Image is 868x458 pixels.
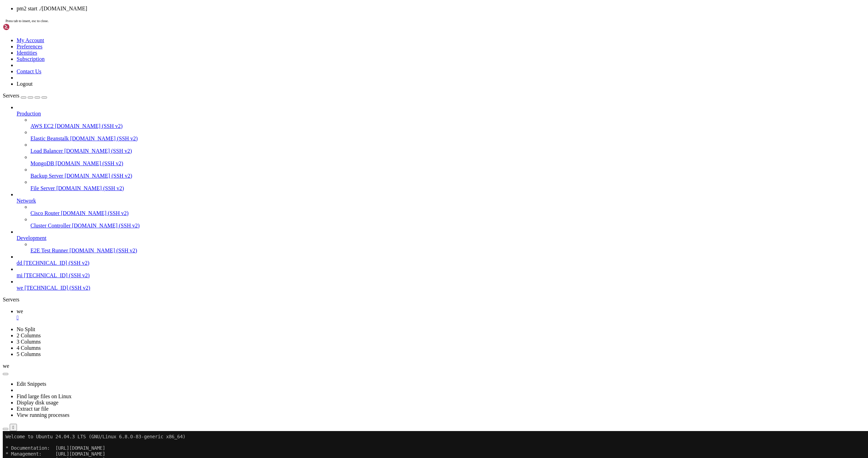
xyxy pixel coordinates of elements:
span: [DOMAIN_NAME] (SSH v2) [55,160,123,166]
li: AWS EC2 [DOMAIN_NAME] (SSH v2) [30,117,865,129]
a: 2 Columns [17,333,41,338]
li: Elastic Beanstalk [DOMAIN_NAME] (SSH v2) [30,129,865,142]
span: │ [166,181,169,186]
a: E2E Test Runner [DOMAIN_NAME] (SSH v2) [30,247,865,254]
span: mem [158,181,166,186]
a: we [17,308,865,321]
a: 3 Columns [17,339,41,345]
span: pid [91,181,100,186]
a: AWS EC2 [DOMAIN_NAME] (SSH v2) [30,123,865,129]
a: Cluster Controller [DOMAIN_NAME] (SSH v2) [30,223,865,229]
x-row: just raised the bar for easy, resilient and secure K8s cluster deployment. [3,83,779,89]
li: Production [17,104,865,191]
x-row: * Documentation: [URL][DOMAIN_NAME] [3,14,779,20]
span: │ [11,181,14,186]
x-row: Enable ESM Apps to receive additional future security updates. [3,129,779,135]
span: Elastic Beanstalk [30,135,69,141]
span: mi [17,272,22,278]
span: [DOMAIN_NAME] (SSH v2) [64,148,132,154]
x-row: * Management: [URL][DOMAIN_NAME] [3,20,779,26]
span: Backup Server [30,173,63,179]
x-row: 0 updates can be applied immediately. [3,118,779,124]
a: Subscription [17,56,45,62]
div:  [12,425,14,430]
a: Development [17,235,865,241]
span: user [169,181,180,186]
span: │ [125,181,127,186]
span: │ [119,181,122,186]
span: │ [3,181,6,186]
span: we [17,285,23,291]
a: 5 Columns [17,351,41,357]
span: [PM2] [3,169,17,175]
span: Development [17,235,46,241]
span: [PM2] [3,164,17,169]
img: Shellngn [3,24,43,30]
li: Backup Server [DOMAIN_NAME] (SSH v2) [30,167,865,179]
li: Load Balancer [DOMAIN_NAME] (SSH v2) [30,142,865,154]
span: │ [89,181,91,186]
span: │ [205,181,208,186]
span: ┌────┬───────────┬─────────────┬─────────┬─────────┬──────────┬────────┬──────┬───────────┬──────... [3,175,376,181]
li: Cluster Controller [DOMAIN_NAME] (SSH v2) [30,216,865,229]
span: namespace [28,181,53,186]
a: Production [17,111,865,117]
li: E2E Test Runner [DOMAIN_NAME] (SSH v2) [30,241,865,254]
span: id [6,181,11,186]
span: [DOMAIN_NAME] (SSH v2) [70,135,138,141]
a:  [17,315,865,321]
x-row: Swap usage: 0% [3,66,779,72]
span: we [17,308,23,314]
span: AWS EC2 [30,123,54,129]
span: [DOMAIN_NAME] (SSH v2) [55,123,123,129]
span: [DOMAIN_NAME] (SSH v2) [65,173,133,179]
span: status [127,181,144,186]
a: File Server [DOMAIN_NAME] (SSH v2) [30,185,865,191]
a: Preferences [17,44,43,49]
span: [DOMAIN_NAME] (SSH v2) [72,223,140,228]
span: Network [17,198,36,204]
a: View running processes [17,412,70,418]
a: mi [TECHNICAL_ID] (SSH v2) [17,272,865,279]
a: Edit Snippets [17,381,46,387]
x-row: Last login: [DATE] from [TECHNICAL_ID] [3,152,779,158]
span: Press tab to insert, esc to close. [6,19,48,23]
a: No Split [17,326,35,332]
li: Development [17,229,865,254]
span: watching [183,181,205,186]
span: version [55,181,75,186]
span: E2E Test Runner [30,247,68,253]
span: Cluster Controller [30,223,71,228]
li: File Server [DOMAIN_NAME] (SSH v2) [30,179,865,191]
span: │ [53,181,55,186]
span: │ [75,181,77,186]
x-row: Welcome to Ubuntu 24.04.3 LTS (GNU/Linux 6.8.0-83-generic x86_64) [3,3,779,9]
span: └────┴───────────┴─────────────┴─────────┴─────────┴──────────┴────────┴──────┴───────────┴──────... [3,187,376,192]
x-row: * Support: [URL][DOMAIN_NAME] [3,26,779,32]
span: dd [17,260,22,266]
li: pm2 start ./[DOMAIN_NAME] [17,6,865,12]
x-row: System information as of [DATE] [3,37,779,43]
x-row: System load: 0.0 Processes: 109 [3,49,779,55]
li: dd [TECHNICAL_ID] (SSH v2) [17,254,865,266]
li: we [TECHNICAL_ID] (SSH v2) [17,279,865,291]
span: we [3,363,9,369]
x-row: root@less-fire:~# pm2 list [3,158,779,164]
a: Find large files on Linux [17,393,72,399]
a: 4 Columns [17,345,41,351]
a: Cisco Router [DOMAIN_NAME] (SSH v2) [30,210,865,216]
span: [TECHNICAL_ID] (SSH v2) [25,285,90,291]
span: │ [25,181,28,186]
li: Network [17,191,865,229]
a: Extract tar file [17,406,48,412]
span: [DOMAIN_NAME] (SSH v2) [70,247,137,253]
x-row: Memory usage: 5% IPv4 address for ens3: [TECHNICAL_ID] [3,60,779,66]
button:  [10,424,17,431]
x-row: * Strictly confined Kubernetes makes edge and IoT secure. Learn how MicroK8s [3,77,779,83]
a: Backup Server [DOMAIN_NAME] (SSH v2) [30,173,865,179]
span: │ [100,181,102,186]
span: Servers [3,93,19,99]
x-row: Spawning PM2 daemon with pm2_home=/root/.pm2 [3,164,779,170]
a: My Account [17,37,44,43]
li: Cisco Router [DOMAIN_NAME] (SSH v2) [30,204,865,216]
